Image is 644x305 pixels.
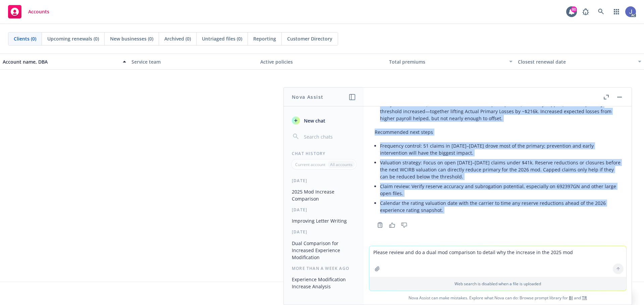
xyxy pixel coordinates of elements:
a: TR [582,295,587,301]
button: Thumbs down [399,220,410,230]
div: [DATE] [284,207,364,213]
button: Dual Comparison for Increased Experience Modification [289,238,359,263]
div: Total premiums [389,58,505,65]
button: Service team [129,54,258,70]
div: [DATE] [284,178,364,183]
div: 80 [571,6,577,12]
span: New chat [303,117,325,124]
span: Upcoming renewals (0) [47,35,99,42]
span: Accounts [28,9,49,14]
a: Accounts [5,2,52,21]
div: Account name, DBA [3,58,119,65]
button: Experience Modification Increase Analysis [289,274,359,292]
h1: Nova Assist [292,93,323,100]
button: 2025 Mod Increase Comparison [289,186,359,204]
span: Archived (0) [164,35,191,42]
div: Active policies [260,58,384,65]
button: Total premiums [386,54,515,70]
div: [DATE] [284,229,364,235]
button: Active policies [258,54,386,70]
span: New businesses (0) [110,35,153,42]
li: Frequency control: 51 claims in [DATE]–[DATE] drove most of the primary; prevention and early int... [380,141,621,158]
p: All accounts [330,162,353,167]
li: Claim review: Verify reserve accuracy and subrogation potential, especially on 692397GN and other... [380,181,621,198]
input: Search chats [303,132,356,141]
button: Improving Letter Writing [289,215,359,226]
span: Clients (0) [14,35,36,42]
a: BI [569,295,573,301]
div: Closest renewal date [518,58,634,65]
span: Customer Directory [287,35,332,42]
a: Report a Bug [579,5,592,18]
svg: Copy to clipboard [377,222,383,228]
div: Service team [131,58,255,65]
li: A high-frequency, higher-severity [DATE]–[DATE] year rolled into the experience (four capped clai... [380,92,621,123]
a: Search [594,5,608,18]
div: Chat History [284,151,364,156]
div: More than a week ago [284,265,364,271]
p: Web search is disabled when a file is uploaded [373,281,622,287]
button: Closest renewal date [515,54,644,70]
span: Reporting [253,35,276,42]
p: Current account [295,162,325,167]
li: Valuation strategy: Focus on open [DATE]–[DATE] claims under $41k. Reserve reductions or closures... [380,158,621,181]
span: Nova Assist can make mistakes. Explore what Nova can do: Browse prompt library for and [367,291,629,305]
button: New chat [289,115,359,127]
li: Calendar the rating valuation date with the carrier to time any reserve reductions ahead of the 2... [380,198,621,215]
span: Untriaged files (0) [202,35,242,42]
p: Recommended next steps [375,129,621,136]
a: Switch app [610,5,623,18]
img: photo [625,6,636,17]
